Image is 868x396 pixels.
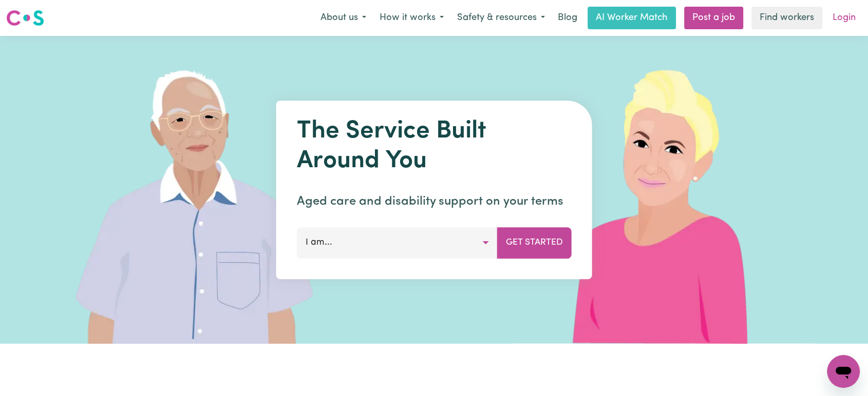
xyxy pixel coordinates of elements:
[588,7,676,29] a: AI Worker Match
[827,355,860,388] iframe: Button to launch messaging window
[450,7,552,29] button: Safety & resources
[297,192,572,211] p: Aged care and disability support on your terms
[297,227,498,258] button: I am...
[552,7,583,29] a: Blog
[751,7,822,29] a: Find workers
[373,7,450,29] button: How it works
[684,7,743,29] a: Post a job
[826,7,862,29] a: Login
[6,9,44,27] img: Careseekers logo
[6,6,44,30] a: Careseekers logo
[314,7,373,29] button: About us
[497,227,572,258] button: Get Started
[297,117,572,176] h1: The Service Built Around You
